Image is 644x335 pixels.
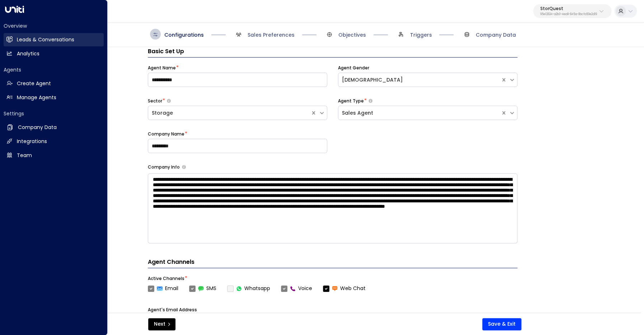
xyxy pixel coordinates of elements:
label: Agent's Email Address [148,307,197,313]
button: Select whether your copilot will handle inquiries directly from leads or from brokers representin... [368,98,372,103]
span: Objectives [338,31,366,38]
label: Company Info [148,164,180,170]
button: StorQuest95e12634-a2b0-4ea9-845a-0bcfa50e2d19 [533,4,611,18]
button: Provide a brief overview of your company, including your industry, products or services, and any ... [182,165,186,169]
h2: Create Agent [17,80,51,87]
p: 95e12634-a2b0-4ea9-845a-0bcfa50e2d19 [540,13,597,16]
label: Active Channels [148,275,184,282]
h2: Leads & Conversations [17,36,74,43]
label: Agent Gender [338,65,369,71]
h2: Settings [4,110,104,117]
h2: Analytics [17,50,39,58]
a: Create Agent [4,77,104,90]
label: Agent Name [148,65,176,71]
button: Next [148,318,175,330]
a: Team [4,149,104,162]
div: Sales Agent [342,109,497,117]
div: To activate this channel, please go to the Integrations page [227,285,270,292]
span: Triggers [410,31,432,38]
button: Select whether your copilot will handle inquiries directly from leads or from brokers representin... [167,98,171,103]
label: Whatsapp [227,285,270,292]
label: Company Name [148,131,184,137]
a: Integrations [4,135,104,148]
label: Web Chat [323,285,366,292]
h2: Agents [4,66,104,73]
label: SMS [189,285,216,292]
button: Save & Exit [482,318,521,330]
p: StorQuest [540,6,597,11]
div: Storage [152,109,307,117]
label: Agent Type [338,98,364,104]
span: Company Data [476,31,516,38]
h2: Integrations [17,138,47,145]
h2: Manage Agents [17,94,56,101]
h2: Company Data [18,124,57,131]
div: [DEMOGRAPHIC_DATA] [342,76,497,84]
label: Voice [281,285,312,292]
label: Email [148,285,178,292]
label: Sector [148,98,162,104]
span: Configurations [164,31,204,38]
h4: Agent Channels [148,258,517,268]
a: Leads & Conversations [4,33,104,46]
span: Sales Preferences [248,31,295,38]
a: Manage Agents [4,91,104,104]
a: Analytics [4,47,104,60]
h2: Overview [4,22,104,29]
h2: Team [17,152,32,159]
h3: Basic Set Up [148,47,517,58]
a: Company Data [4,121,104,134]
